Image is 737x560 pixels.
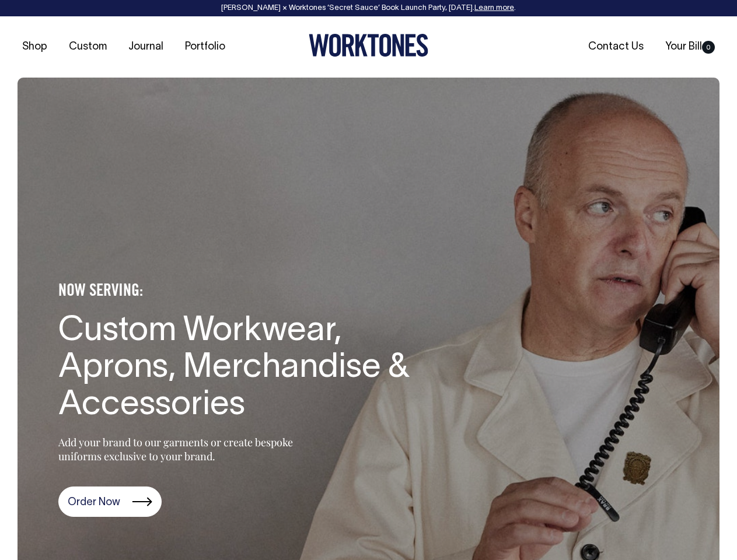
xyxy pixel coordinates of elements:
a: Learn more [474,5,514,12]
h4: NOW SERVING: [58,282,438,302]
a: Order Now [58,487,162,517]
div: [PERSON_NAME] × Worktones ‘Secret Sauce’ Book Launch Party, [DATE]. . [12,4,725,12]
a: Your Bill0 [661,37,719,57]
a: Portfolio [180,37,230,57]
a: Journal [124,37,168,57]
a: Custom [64,37,111,57]
p: Add your brand to our garments or create bespoke uniforms exclusive to your brand. [58,435,321,463]
a: Contact Us [584,37,648,57]
span: 0 [702,41,715,54]
a: Shop [18,37,52,57]
h1: Custom Workwear, Aprons, Merchandise & Accessories [58,313,438,425]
